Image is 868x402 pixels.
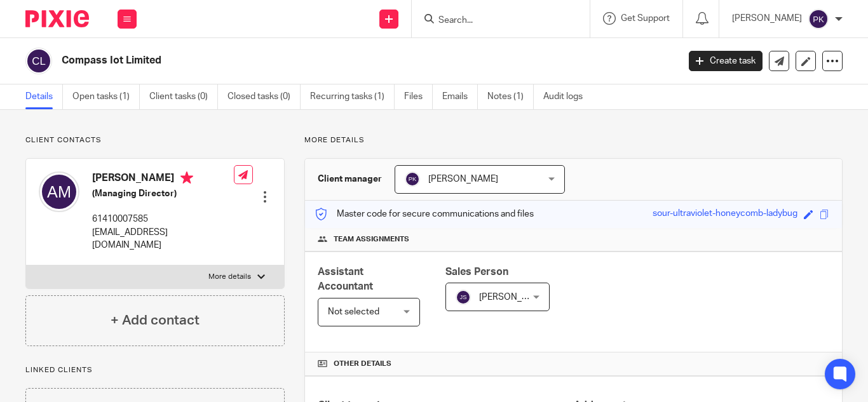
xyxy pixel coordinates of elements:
div: sour-ultraviolet-honeycomb-ladybug [653,207,797,222]
img: svg%3E [39,171,79,212]
p: Client contacts [25,135,285,145]
span: [PERSON_NAME] [428,175,498,184]
span: [PERSON_NAME] [479,293,549,302]
a: Open tasks (1) [72,84,140,109]
span: Team assignments [334,234,409,245]
h4: + Add contact [111,311,200,330]
p: Linked clients [25,365,285,375]
span: Not selected [328,307,379,316]
span: Get Support [621,14,670,23]
input: Search [437,15,552,27]
span: Sales Person [445,267,508,277]
a: Details [25,84,63,109]
p: [PERSON_NAME] [732,12,802,25]
h3: Client manager [318,173,382,185]
img: svg%3E [405,171,420,187]
img: svg%3E [25,48,52,74]
a: Notes (1) [487,84,534,109]
img: svg%3E [456,290,471,305]
p: [EMAIL_ADDRESS][DOMAIN_NAME] [92,226,234,252]
a: Recurring tasks (1) [310,84,395,109]
img: Pixie [25,10,89,27]
p: Master code for secure communications and files [315,208,534,220]
a: Closed tasks (0) [227,84,301,109]
p: More details [304,135,843,145]
a: Client tasks (0) [149,84,218,109]
a: Create task [689,51,763,71]
h2: Compass Iot Limited [62,54,548,67]
i: Primary [180,171,193,184]
p: 61410007585 [92,213,234,225]
h5: (Managing Director) [92,187,234,200]
span: Other details [334,359,391,369]
p: More details [208,272,251,282]
span: Assistant Accountant [318,267,373,291]
h4: [PERSON_NAME] [92,171,234,187]
img: svg%3E [808,9,829,29]
a: Audit logs [543,84,592,109]
a: Emails [442,84,478,109]
a: Files [404,84,433,109]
